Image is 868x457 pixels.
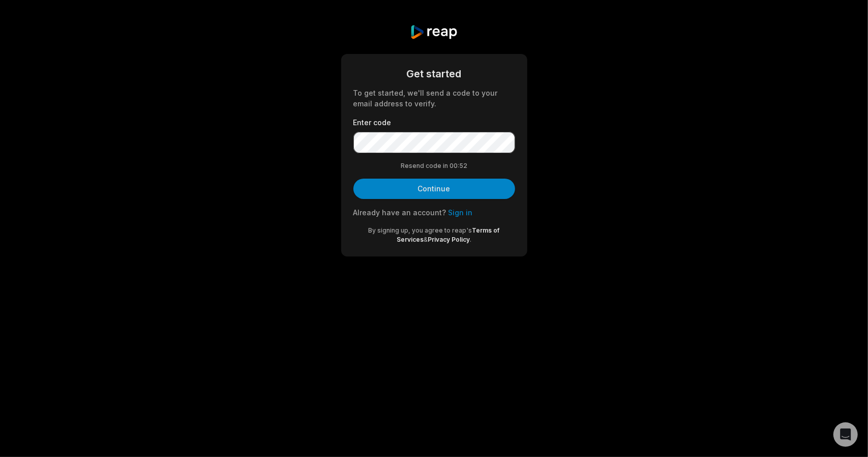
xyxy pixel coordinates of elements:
[353,208,446,217] span: Already have an account?
[369,226,472,234] span: By signing up, you agree to reap's
[448,208,473,217] a: Sign in
[353,66,515,81] div: Get started
[833,422,858,447] div: Open Intercom Messenger
[470,236,471,243] span: .
[459,161,467,170] span: 52
[424,236,428,243] span: &
[353,88,515,109] div: To get started, we'll send a code to your email address to verify.
[410,24,458,40] img: reap
[397,226,500,243] a: Terms of Services
[353,117,515,128] label: Enter code
[353,179,515,199] button: Continue
[353,161,515,170] div: Resend code in 00:
[428,236,470,243] a: Privacy Policy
